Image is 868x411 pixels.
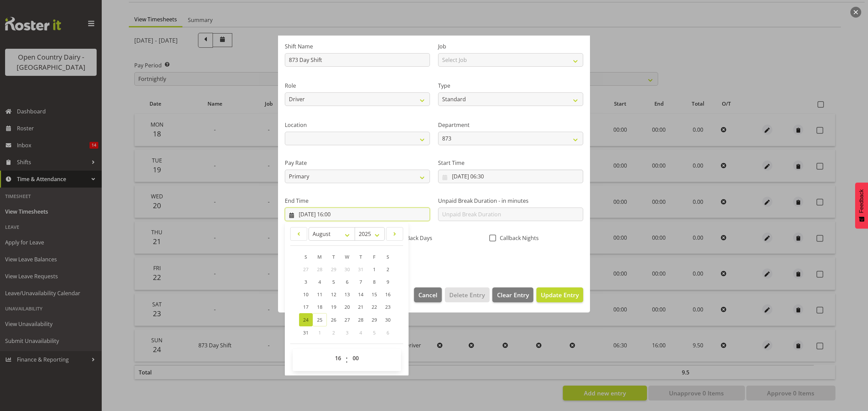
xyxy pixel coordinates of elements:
[387,279,389,285] span: 9
[331,317,336,323] span: 26
[381,301,395,313] a: 23
[373,329,376,336] span: 5
[354,313,368,326] a: 28
[354,301,368,313] a: 21
[359,254,362,260] span: T
[346,351,348,368] span: :
[438,170,583,183] input: Click to select...
[313,276,327,288] a: 4
[381,276,395,288] a: 9
[340,313,354,326] a: 27
[317,291,322,298] span: 11
[359,279,362,285] span: 7
[346,279,349,285] span: 6
[438,42,583,50] label: Job
[372,317,377,323] span: 29
[332,279,335,285] span: 5
[496,235,539,241] span: Callback Nights
[438,208,583,221] input: Unpaid Break Duration
[354,276,368,288] a: 7
[368,263,381,276] a: 1
[385,317,391,323] span: 30
[318,279,321,285] span: 4
[299,276,313,288] a: 3
[303,329,309,336] span: 31
[285,208,430,221] input: Click to select...
[303,317,309,323] span: 24
[344,304,350,310] span: 20
[304,279,307,285] span: 3
[445,287,489,302] button: Delete Entry
[387,266,389,273] span: 2
[368,301,381,313] a: 22
[381,313,395,326] a: 30
[340,301,354,313] a: 20
[331,291,336,298] span: 12
[285,53,430,67] input: Shift Name
[385,304,391,310] span: 23
[358,304,363,310] span: 21
[285,42,430,50] label: Shift Name
[354,288,368,301] a: 14
[313,313,327,326] a: 25
[344,266,350,273] span: 30
[449,290,485,299] span: Delete Entry
[285,82,430,90] label: Role
[327,276,340,288] a: 5
[299,313,313,326] a: 24
[332,329,335,336] span: 2
[368,313,381,326] a: 29
[387,329,389,336] span: 6
[344,317,350,323] span: 27
[327,313,340,326] a: 26
[859,189,865,213] span: Feedback
[317,266,322,273] span: 28
[299,326,313,339] a: 31
[327,301,340,313] a: 19
[492,287,533,302] button: Clear Entry
[418,290,437,299] span: Cancel
[368,276,381,288] a: 8
[317,254,322,260] span: M
[438,197,583,205] label: Unpaid Break Duration - in minutes
[299,288,313,301] a: 10
[438,159,583,167] label: Start Time
[387,254,389,260] span: S
[381,263,395,276] a: 2
[358,266,363,273] span: 31
[381,288,395,301] a: 16
[358,317,363,323] span: 28
[303,291,309,298] span: 10
[332,254,335,260] span: T
[318,329,321,336] span: 1
[331,266,336,273] span: 29
[285,197,430,205] label: End Time
[313,288,327,301] a: 11
[303,266,309,273] span: 27
[299,301,313,313] a: 17
[344,291,350,298] span: 13
[303,304,309,310] span: 17
[358,291,363,298] span: 14
[373,279,376,285] span: 8
[438,82,583,90] label: Type
[359,329,362,336] span: 4
[372,291,377,298] span: 15
[317,317,322,323] span: 25
[285,159,430,167] label: Pay Rate
[497,290,529,299] span: Clear Entry
[331,304,336,310] span: 19
[346,329,349,336] span: 3
[414,287,442,302] button: Cancel
[394,235,432,241] span: CallBack Days
[313,301,327,313] a: 18
[368,288,381,301] a: 15
[340,276,354,288] a: 6
[340,288,354,301] a: 13
[541,291,579,299] span: Update Entry
[438,121,583,129] label: Department
[536,287,583,302] button: Update Entry
[372,304,377,310] span: 22
[855,182,868,229] button: Feedback - Show survey
[317,304,322,310] span: 18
